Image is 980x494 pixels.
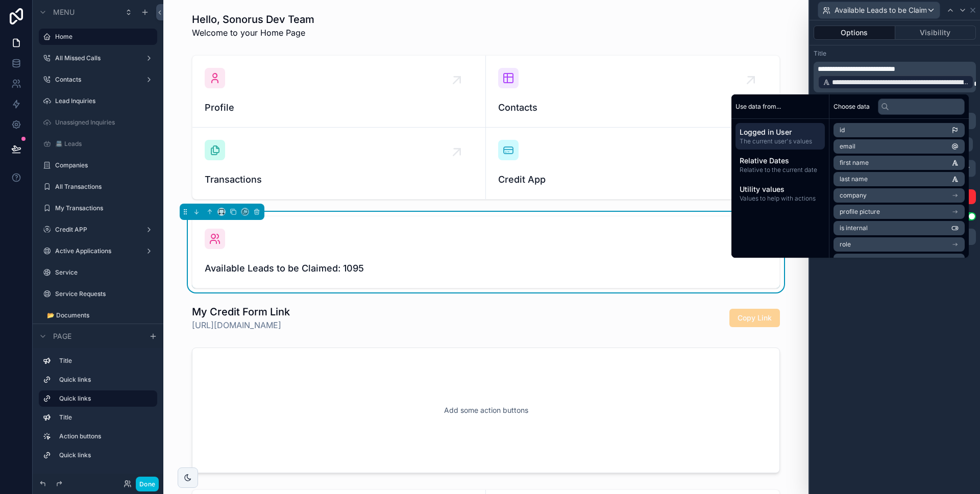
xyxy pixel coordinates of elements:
[55,118,151,127] label: Unassigned Inquiries
[740,194,821,203] span: Values to help with actions
[55,161,151,169] label: Companies
[59,413,149,422] label: Title
[55,226,137,234] label: Credit APP
[59,451,149,459] label: Quick links
[55,204,151,212] label: My Transactions
[814,50,826,58] label: Title
[55,290,151,298] label: Service Requests
[55,140,151,148] label: 📇 Leads
[736,103,781,111] span: Use data from...
[205,261,767,276] span: Available Leads to be Claimed: 1095
[740,156,821,166] span: Relative Dates
[895,26,976,40] button: Visibility
[53,7,75,17] span: Menu
[55,76,137,84] label: Contacts
[814,26,895,40] button: Options
[834,103,870,111] span: Choose data
[55,183,151,191] label: All Transactions
[55,247,137,255] label: Active Applications
[53,331,71,341] span: Page
[731,119,829,211] div: scrollable content
[814,62,976,92] div: scrollable content
[740,127,821,137] span: Logged in User
[33,348,163,474] div: scrollable content
[835,5,926,15] span: Available Leads to be Claimed: { user.countLeadsFromAaaUsersFromAvailableLeadsToBeClaimed }
[136,477,159,491] button: Done
[740,166,821,174] span: Relative to the current date
[47,311,151,319] label: 📂 Documents
[740,184,821,194] span: Utility values
[59,432,149,440] label: Action buttons
[59,376,149,384] label: Quick links
[55,54,137,62] label: All Missed Calls
[55,33,151,41] label: Home
[740,137,821,145] span: The current user's values
[59,394,149,403] label: Quick links
[55,97,151,105] label: Lead Inquiries
[59,357,149,365] label: Title
[55,268,151,277] label: Service
[192,216,779,288] a: Available Leads to be Claimed: 1095
[818,2,940,19] button: Available Leads to be Claimed: { user.countLeadsFromAaaUsersFromAvailableLeadsToBeClaimed }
